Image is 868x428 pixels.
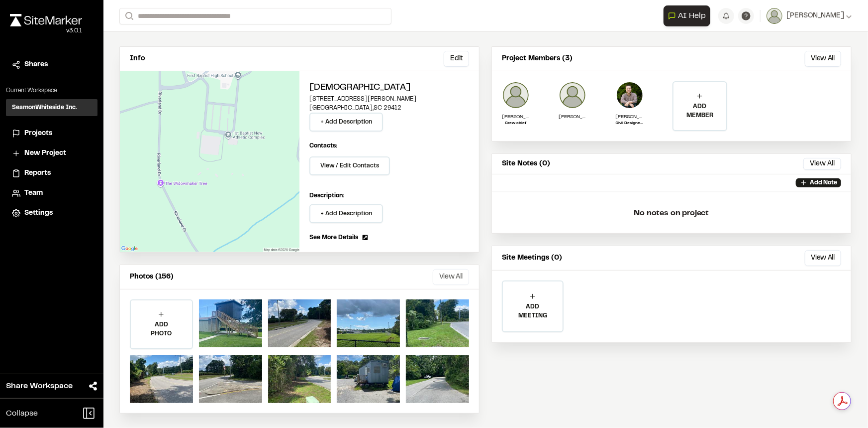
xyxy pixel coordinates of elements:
button: + Add Description [309,113,383,132]
span: Reports [24,168,51,179]
span: New Project [24,148,66,159]
img: Tyler Foutz [502,81,530,109]
h3: SeamonWhiteside Inc. [12,103,77,112]
span: See More Details [309,233,358,242]
a: Projects [12,128,92,139]
a: Team [12,188,92,199]
div: Oh geez...please don't... [10,26,82,35]
p: Project Members (3) [502,53,573,64]
p: ADD MEETING [503,302,563,320]
span: [PERSON_NAME] [786,10,844,21]
span: Share Workspace [6,380,73,392]
button: + Add Description [309,204,383,223]
p: [STREET_ADDRESS][PERSON_NAME] [309,95,469,104]
span: Collapse [6,408,38,420]
span: Team [24,188,43,199]
p: [PERSON_NAME] [616,113,644,121]
img: rebrand.png [10,14,82,26]
p: Site Meetings (0) [502,253,562,264]
p: Site Notes (0) [502,158,550,169]
button: View All [805,51,841,67]
p: ADD PHOTO [131,320,192,338]
p: Photos (156) [130,272,174,283]
p: No notes on project [500,197,843,229]
p: Contacts: [309,142,337,150]
button: Edit [444,51,469,67]
div: Open AI Assistant [664,5,714,26]
p: Info [130,53,145,64]
button: View All [433,269,469,285]
button: View / Edit Contacts [309,156,390,175]
button: [PERSON_NAME] [767,8,852,24]
p: [PERSON_NAME] [559,113,586,121]
span: Settings [24,208,53,219]
a: Settings [12,208,92,219]
a: New Project [12,148,92,159]
p: Civil Designer IV [616,121,644,127]
button: Open AI Assistant [664,5,710,26]
a: Reports [12,168,92,179]
p: [PERSON_NAME] [502,113,530,121]
button: View All [803,158,841,170]
p: ADD MEMBER [674,102,726,120]
img: Shane Zendrosky [559,81,586,109]
p: Current Workspace [6,86,97,95]
h2: [DEMOGRAPHIC_DATA] [309,81,469,95]
p: Description: [309,191,469,200]
span: Projects [24,128,52,139]
p: Crew chief [502,121,530,127]
span: Shares [24,59,48,70]
p: Add Note [810,178,837,187]
img: User [767,8,782,24]
a: Shares [12,59,92,70]
button: Search [119,8,137,24]
p: [GEOGRAPHIC_DATA] , SC 29412 [309,104,469,113]
button: View All [805,250,841,266]
span: AI Help [678,10,706,22]
img: Drew Nelson [616,81,644,109]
